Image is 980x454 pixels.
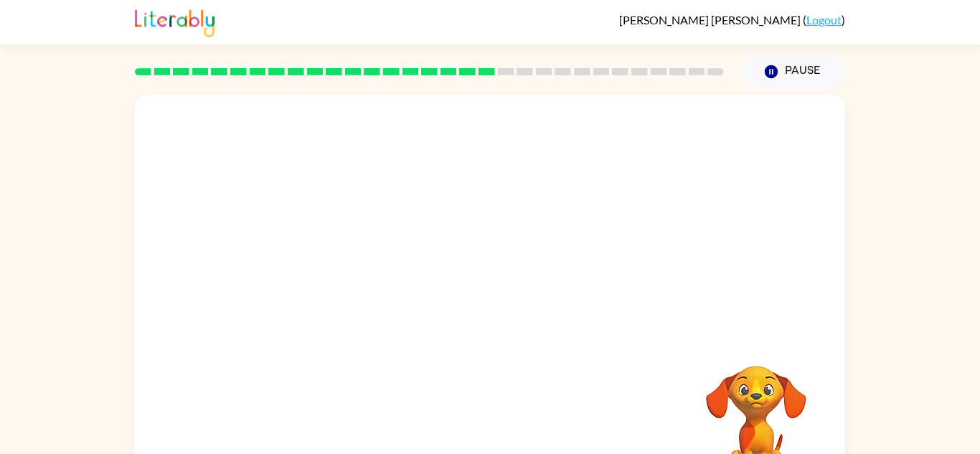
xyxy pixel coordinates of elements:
[806,13,842,27] a: Logout
[741,55,845,88] button: Pause
[619,13,845,27] div: ( )
[619,13,803,27] span: [PERSON_NAME] [PERSON_NAME]
[135,6,215,37] img: Literably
